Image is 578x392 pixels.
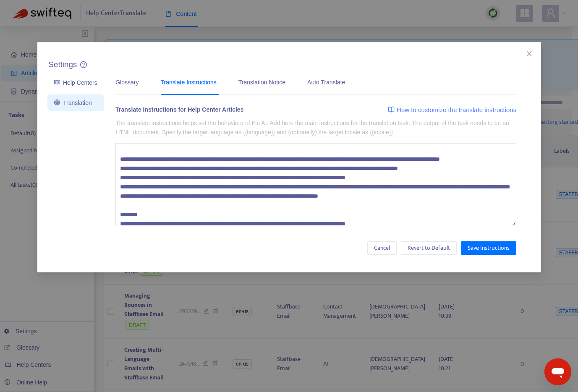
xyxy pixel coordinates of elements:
[468,243,510,253] span: Save Instructions
[238,78,285,87] div: Translation Notice
[54,99,92,106] a: Translation
[401,241,457,255] button: Revert to Default
[54,79,97,86] a: Help Centers
[115,78,139,87] div: Glossary
[115,118,516,137] p: The translate instructions helps set the behaviour of the AI. Add here the main instructions for ...
[80,61,87,68] a: question-circle
[388,106,395,113] img: image-link
[461,241,516,255] button: Save Instructions
[397,105,516,115] span: How to customize the translate instructions
[160,78,216,87] div: Translate Instructions
[307,78,345,87] div: Auto Translate
[367,241,397,255] button: Cancel
[80,61,87,68] span: question-circle
[49,60,77,70] h5: Settings
[525,49,534,58] button: Close
[544,358,571,385] iframe: Button to launch messaging window, conversation in progress
[388,105,516,115] a: How to customize the translate instructions
[526,50,533,57] span: close
[408,243,450,253] span: Revert to Default
[374,243,390,253] span: Cancel
[115,105,243,117] div: Translate Instructions for Help Center Articles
